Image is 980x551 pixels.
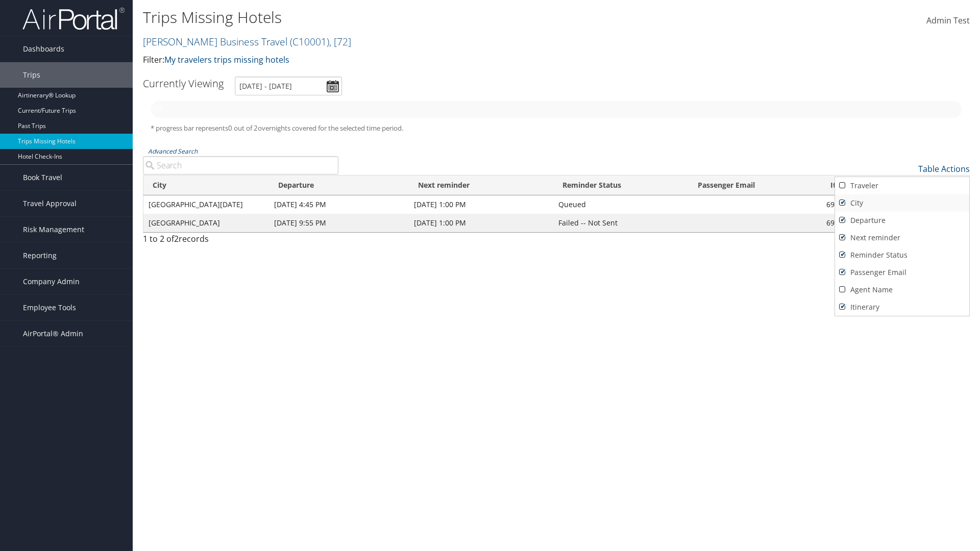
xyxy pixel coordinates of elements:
img: airportal-logo.png [22,7,125,31]
span: AirPortal® Admin [23,321,83,346]
a: Passenger Email [835,264,969,281]
span: Trips [23,62,40,88]
a: City [835,194,969,212]
a: Agent Name [835,281,969,298]
span: Book Travel [23,165,62,190]
span: Employee Tools [23,295,76,320]
a: Next reminder [835,229,969,246]
a: Reminder Status [835,246,969,264]
span: Travel Approval [23,191,77,216]
a: Departure [835,212,969,229]
span: Risk Management [23,217,84,242]
a: Traveler [835,177,969,194]
a: Itinerary [835,298,969,316]
span: Dashboards [23,36,64,62]
span: Reporting [23,243,57,268]
span: Company Admin [23,269,80,294]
